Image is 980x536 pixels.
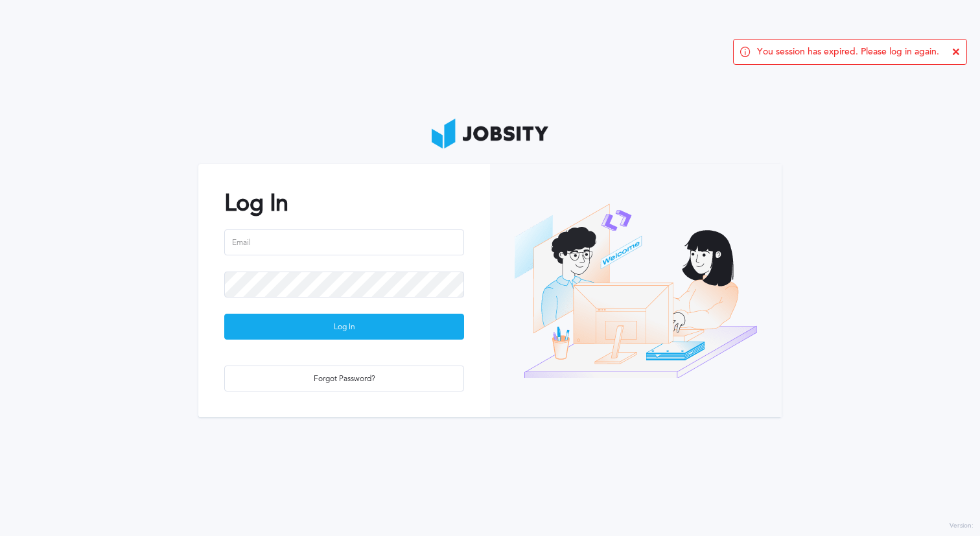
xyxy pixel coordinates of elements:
h2: Log In [224,190,464,216]
button: Forgot Password? [224,366,464,391]
div: Forgot Password? [225,366,463,392]
input: Email [224,229,464,255]
span: You session has expired. Please log in again. [757,47,939,57]
div: Log In [225,314,463,340]
button: Log In [224,314,464,340]
label: Version: [950,522,974,530]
